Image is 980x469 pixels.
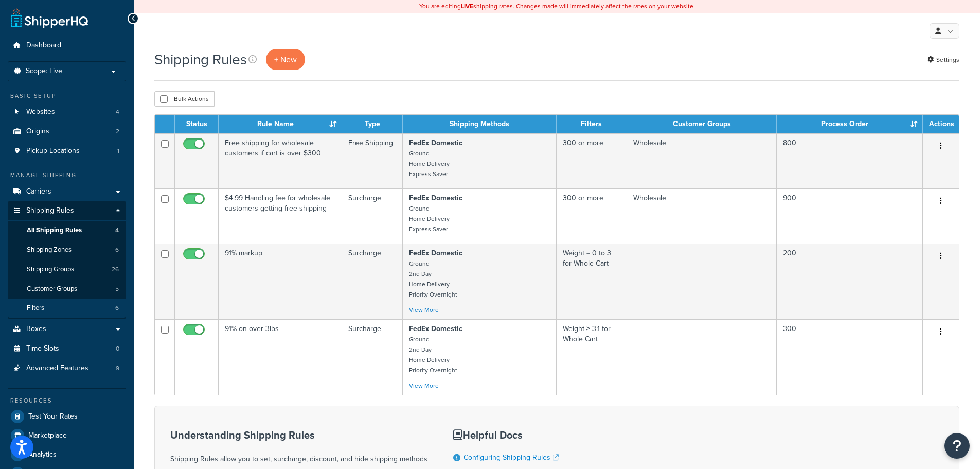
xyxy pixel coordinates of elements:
[8,36,126,55] a: Dashboard
[409,381,439,390] a: View More
[175,115,219,133] th: Status
[28,450,57,459] span: Analytics
[154,91,215,107] button: Bulk Actions
[8,171,126,180] div: Manage Shipping
[26,108,55,116] span: Websites
[8,396,126,405] div: Resources
[8,299,126,318] li: Filters
[627,133,777,188] td: Wholesale
[154,49,247,70] h1: Shipping Rules
[115,226,119,235] span: 4
[219,244,342,319] td: 91% markup
[27,226,82,235] span: All Shipping Rules
[8,102,126,121] li: Websites
[777,244,923,319] td: 200
[26,206,74,215] span: Shipping Rules
[8,92,126,100] div: Basic Setup
[27,304,44,312] span: Filters
[266,49,305,70] p: + New
[116,127,119,136] span: 2
[27,265,74,274] span: Shipping Groups
[409,335,457,375] small: Ground 2nd Day Home Delivery Priority Overnight
[8,445,126,464] a: Analytics
[777,188,923,244] td: 900
[26,325,46,334] span: Boxes
[28,412,78,421] span: Test Your Rates
[27,285,77,293] span: Customer Groups
[11,8,88,28] a: ShipperHQ Home
[8,221,126,240] a: All Shipping Rules 4
[219,115,342,133] th: Rule Name : activate to sort column ascending
[28,431,67,440] span: Marketplace
[8,122,126,141] li: Origins
[557,115,628,133] th: Filters
[26,127,49,136] span: Origins
[8,240,126,259] a: Shipping Zones 6
[409,149,450,179] small: Ground Home Delivery Express Saver
[944,433,970,459] button: Open Resource Center
[409,248,462,258] strong: FedEx Domestic
[927,53,959,67] a: Settings
[342,188,403,244] td: Surcharge
[115,285,119,293] span: 5
[27,246,72,254] span: Shipping Zones
[8,339,126,358] a: Time Slots 0
[627,115,777,133] th: Customer Groups
[8,299,126,318] a: Filters 6
[8,260,126,279] a: Shipping Groups 26
[8,407,126,426] a: Test Your Rates
[26,67,62,76] span: Scope: Live
[8,320,126,339] a: Boxes
[409,204,450,234] small: Ground Home Delivery Express Saver
[8,339,126,358] li: Time Slots
[219,188,342,244] td: $4.99 Handling fee for wholesale customers getting free shipping
[461,2,473,11] b: LIVE
[26,41,61,50] span: Dashboard
[8,182,126,201] a: Carriers
[8,142,126,161] li: Pickup Locations
[8,240,126,259] li: Shipping Zones
[409,137,462,148] strong: FedEx Domestic
[26,344,59,353] span: Time Slots
[112,265,119,274] span: 26
[8,359,126,378] a: Advanced Features 9
[8,280,126,299] li: Customer Groups
[342,133,403,188] td: Free Shipping
[8,201,126,220] a: Shipping Rules
[557,188,628,244] td: 300 or more
[923,115,959,133] th: Actions
[116,108,119,116] span: 4
[219,319,342,395] td: 91% on over 3lbs
[8,426,126,445] a: Marketplace
[777,115,923,133] th: Process Order : activate to sort column ascending
[409,259,457,299] small: Ground 2nd Day Home Delivery Priority Overnight
[115,304,119,312] span: 6
[8,142,126,161] a: Pickup Locations 1
[115,246,119,254] span: 6
[8,201,126,319] li: Shipping Rules
[557,319,628,395] td: Weight ≥ 3.1 for Whole Cart
[8,221,126,240] li: All Shipping Rules
[557,133,628,188] td: 300 or more
[342,244,403,319] td: Surcharge
[219,133,342,188] td: Free shipping for wholesale customers if cart is over $300
[8,102,126,121] a: Websites 4
[627,188,777,244] td: Wholesale
[116,364,119,373] span: 9
[557,244,628,319] td: Weight = 0 to 3 for Whole Cart
[342,115,403,133] th: Type
[409,193,462,203] strong: FedEx Domestic
[403,115,557,133] th: Shipping Methods
[8,280,126,299] a: Customer Groups 5
[170,429,427,441] h3: Understanding Shipping Rules
[116,344,119,353] span: 0
[8,359,126,378] li: Advanced Features
[777,133,923,188] td: 800
[26,187,51,196] span: Carriers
